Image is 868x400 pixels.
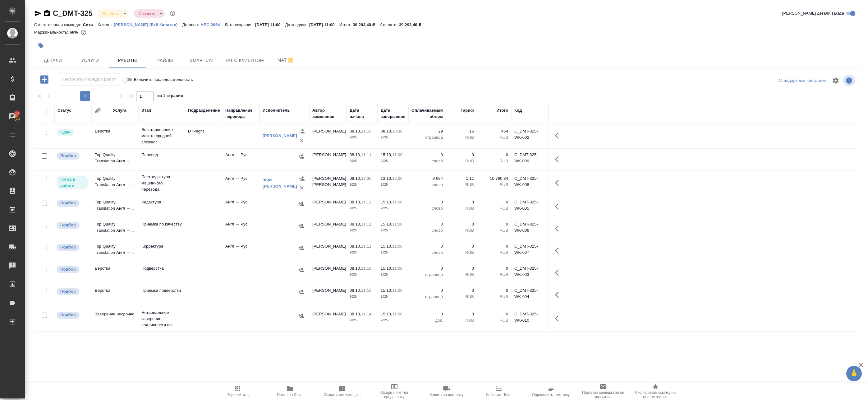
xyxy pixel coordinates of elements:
[92,149,138,170] td: Top Quality Translation Англ →...
[449,287,474,294] p: 0
[2,109,23,124] a: 11
[449,158,474,164] p: RUB
[222,172,259,194] td: Англ → Рус
[480,158,508,164] p: RUB
[381,294,406,300] p: 2025
[412,317,443,323] p: док.
[187,57,217,64] span: Smartcat
[309,172,347,194] td: [PERSON_NAME] [PERSON_NAME]
[412,152,443,158] p: 0
[449,272,474,278] p: RUB
[309,308,347,330] td: [PERSON_NAME]
[511,284,549,306] td: C_DMT-325-WK-004
[56,311,89,319] div: Можно подбирать исполнителей
[392,152,402,157] p: 11:00
[263,133,297,138] a: [PERSON_NAME]
[324,393,361,397] span: Создать рекламацию
[185,125,222,147] td: DTPlight
[101,11,121,16] button: В работе
[70,30,79,35] p: 66%
[361,312,371,316] p: 11:14
[141,265,182,272] p: Подверстка
[350,134,374,141] p: 2025
[782,10,844,16] span: [PERSON_NAME] детали заказа
[412,311,443,317] p: 0
[480,199,508,205] p: 0
[399,22,426,27] p: 39 293,40 ₽
[449,249,474,256] p: RUB
[113,107,126,114] div: Услуга
[182,22,201,27] p: Договор:
[480,182,508,188] p: RUB
[412,287,443,294] p: 0
[297,136,306,145] button: Удалить
[392,176,402,181] p: 12:00
[381,317,406,323] p: 2025
[420,383,473,400] button: Заявка на доставку
[849,367,859,380] span: 🙏
[449,175,474,182] p: 1,11
[412,265,443,272] p: 0
[277,393,303,397] span: Папка на Drive
[222,240,259,262] td: Англ → Рус
[350,312,361,316] p: 08.10,
[449,265,474,272] p: 0
[350,200,361,204] p: 08.10,
[412,294,443,300] p: страница
[480,205,508,212] p: RUB
[412,134,443,141] p: страница
[511,125,549,147] td: C_DMT-325-WK-002
[285,22,309,27] p: Дата сдачи:
[141,243,182,249] p: Корректура
[551,152,566,167] button: Здесь прячутся важные кнопки
[392,129,402,133] p: 18:30
[222,218,259,240] td: Англ → Рус
[532,393,570,397] span: Определить тематику
[497,107,508,114] div: Итого
[113,57,142,64] span: Работы
[480,287,508,294] p: 0
[551,265,566,280] button: Здесь прячутся важные кнопки
[412,221,443,227] p: 0
[137,11,157,16] button: Срочный
[361,266,371,271] p: 11:10
[309,218,347,240] td: [PERSON_NAME]
[480,243,508,249] p: 0
[287,57,294,64] svg: Отписаться
[60,266,76,272] p: Подбор
[98,22,114,27] p: Клиент:
[34,30,70,35] p: Маржинальность:
[392,244,402,249] p: 11:00
[350,176,361,181] p: 08.10,
[412,158,443,164] p: слово
[350,107,374,120] div: Дата начала
[271,56,301,64] span: Чат
[297,287,306,297] button: Назначить
[429,393,463,397] span: Заявка на доставку
[56,175,89,190] div: Исполнитель может приступить к работе
[297,199,306,208] button: Назначить
[297,127,306,136] button: Назначить
[551,199,566,214] button: Здесь прячутся важные кнопки
[350,205,374,212] p: 2025
[361,200,371,204] p: 11:11
[225,107,256,120] div: Направление перевода
[134,77,193,83] span: Включить последовательность
[141,174,182,193] p: Постредактура машинного перевода
[134,9,165,18] div: В работе
[473,383,525,400] button: Добавить Todo
[11,110,23,116] span: 11
[381,200,392,204] p: 15.10,
[53,9,93,17] a: C_DMT-325
[392,312,402,316] p: 11:00
[200,22,224,27] p: АЛС-2064
[114,22,182,27] a: [PERSON_NAME] (Втб Капитал)
[581,390,626,399] span: Призвать менеджера по развитию
[141,221,182,227] p: Приёмка по качеству
[150,57,180,64] span: Файлы
[381,312,392,316] p: 15.10,
[480,175,508,182] p: 10 760,34
[511,240,549,262] td: C_DMT-325-WK-007
[350,158,374,164] p: 2025
[316,383,368,400] button: Создать рекламацию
